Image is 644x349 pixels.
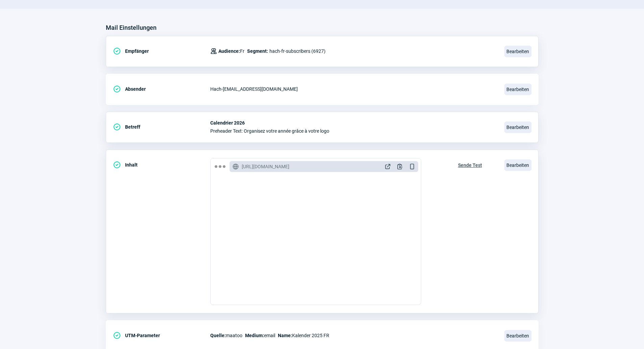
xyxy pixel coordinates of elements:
span: Bearbeiten [504,330,531,342]
span: Calendrier 2026 [210,120,496,126]
span: Fr [218,47,244,55]
div: Empfänger [113,44,210,58]
span: [URL][DOMAIN_NAME] [242,163,289,170]
span: maatoo [210,331,242,340]
span: Segment: [247,47,268,55]
div: UTM-Parameter [113,329,210,342]
button: Sende Test [451,158,489,171]
span: email [245,331,275,340]
h3: Mail Einstellungen [106,22,157,33]
span: Sende Test [458,160,482,171]
span: Bearbeiten [504,46,531,57]
div: Hach - [EMAIL_ADDRESS][DOMAIN_NAME] [210,82,496,96]
span: Bearbeiten [504,159,531,171]
span: Audience: [218,48,240,54]
span: Quelle: [210,333,226,338]
span: Bearbeiten [504,84,531,95]
div: Inhalt [113,158,210,172]
span: Kalender 2025 FR [278,331,329,340]
div: Absender [113,82,210,96]
span: Name: [278,333,292,338]
span: Preheader Text: Organisez votre année grâce à votre logo [210,128,496,134]
span: Bearbeiten [504,122,531,133]
span: Medium: [245,333,264,338]
div: hach-fr-subscribers (6927) [210,44,326,58]
div: Betreff [113,120,210,134]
